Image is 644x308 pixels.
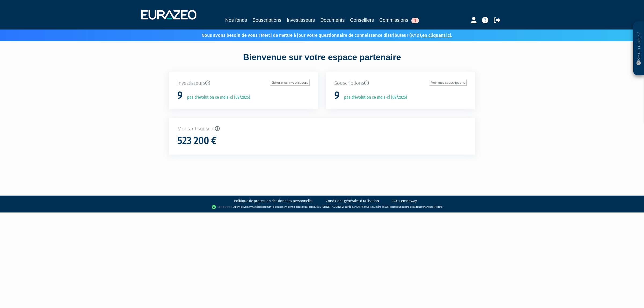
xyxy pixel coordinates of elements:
p: Investisseurs [177,80,310,87]
a: Nos fonds [225,16,247,24]
a: Voir mes souscriptions [430,80,467,86]
p: pas d'évolution ce mois-ci (09/2025) [183,94,250,101]
a: Conseillers [350,16,374,24]
a: Politique de protection des données personnelles [234,198,313,203]
a: Registre des agents financiers (Regafi) [400,205,442,209]
a: Lemonway [244,205,256,209]
div: Bienvenue sur votre espace partenaire [165,51,479,72]
h1: 9 [334,90,339,101]
a: Documents [320,16,345,24]
div: - Agent de (établissement de paiement dont le siège social est situé au [STREET_ADDRESS], agréé p... [5,204,639,210]
h1: 523 200 € [177,135,217,146]
p: Nous avons besoin de vous ! Merci de mettre à jour votre questionnaire de connaissance distribute... [186,31,452,39]
p: Montant souscrit [177,125,467,132]
a: CGU Lemonway [391,198,417,203]
span: 1 [411,18,419,23]
a: Commissions1 [379,16,419,24]
p: Besoin d'aide ? [636,24,642,73]
h1: 9 [177,90,182,101]
a: Investisseurs [287,16,315,24]
p: pas d'évolution ce mois-ci (09/2025) [340,94,407,101]
a: en cliquant ici. [422,32,452,38]
img: 1732889491-logotype_eurazeo_blanc_rvb.png [141,10,196,20]
a: Souscriptions [252,16,281,24]
a: Gérer mes investisseurs [270,80,310,86]
a: Conditions générales d'utilisation [326,198,379,203]
img: logo-lemonway.png [212,204,232,210]
p: Souscriptions [334,80,467,87]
